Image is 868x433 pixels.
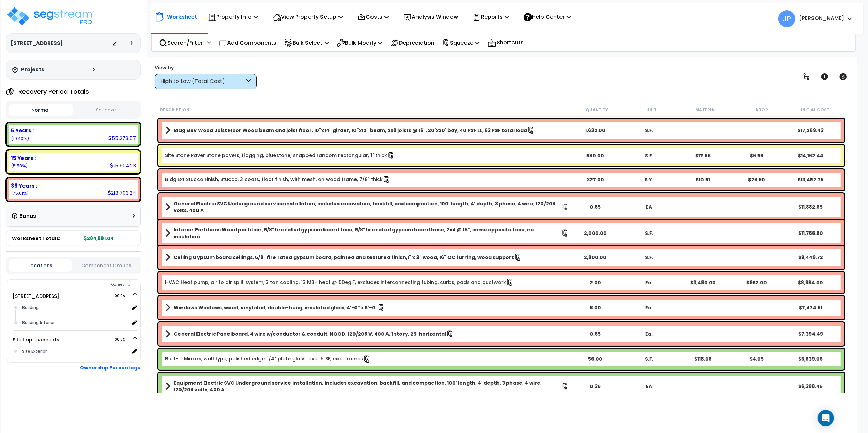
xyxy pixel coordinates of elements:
[165,329,569,339] a: Assembly Title
[84,235,114,242] b: 284,881.04
[784,254,838,261] div: $9,449.72
[676,152,730,159] div: $17.86
[676,279,730,286] div: $3,480.00
[784,356,838,363] div: $6,839.06
[13,293,59,300] a: [STREET_ADDRESS] 100.0%
[784,383,838,390] div: $6,398.45
[20,304,129,312] div: Building
[622,152,676,159] div: S.F.
[442,38,480,47] p: Squeeze
[753,107,768,113] small: Labor
[484,34,527,51] div: Shortcuts
[18,88,89,95] h4: Recovery Period Totals
[165,355,370,363] a: Individual Item
[284,38,329,47] p: Bulk Select
[219,38,277,47] p: Add Components
[174,200,562,214] b: General Electric SVC Underground service installation, includes excavation, backfill, and compact...
[622,127,676,134] div: S.F.
[730,152,784,159] div: $6.56
[215,35,280,51] div: Add Components
[569,331,622,337] div: 0.65
[569,152,622,159] div: 580.00
[160,78,244,85] div: High to Low (Total Cost)
[174,380,562,393] b: Equipment Electric SVC Underground service installation, includes excavation, backfill, and compa...
[784,230,838,237] div: $11,756.80
[160,107,189,113] small: Description
[488,38,524,48] p: Shortcuts
[569,127,622,134] div: 1,632.00
[622,331,676,337] div: Ea.
[569,304,622,311] div: 8.00
[818,410,834,426] div: Open Intercom Messenger
[622,383,676,390] div: EA
[75,262,138,269] button: Component Groups
[174,304,378,311] b: Windows Windows, wood, vinyl clad, double-hung, insulated glass, 4'-0" x 5'-0"
[473,12,509,21] p: Reports
[730,176,784,183] div: $28.90
[569,204,622,210] div: 0.65
[273,12,343,21] p: View Property Setup
[167,12,197,21] p: Worksheet
[11,182,37,189] b: 39 Years :
[622,356,676,363] div: S.F.
[165,152,395,159] a: Individual Item
[622,279,676,286] div: Ea.
[108,134,136,142] div: 55,273.57
[696,107,717,113] small: Material
[784,204,838,210] div: $11,882.85
[174,226,561,240] b: Interior Partitions Wood partition, 5/8"fire rated gypsum board face, 5/8"fire rated gypsum board...
[74,104,138,116] button: Squeeze
[165,380,569,393] a: Assembly Title
[110,162,136,169] div: 15,904.23
[174,127,527,134] b: Bldg Elev Wood Joist Floor Wood beam and joist floor, 10"x14" girder, 10"x12" beam, 2x8 joists @ ...
[387,35,438,51] div: Depreciation
[165,253,569,262] a: Assembly Title
[622,304,676,311] div: Ea.
[622,204,676,210] div: EA
[11,135,29,141] small: 19.402333689879818%
[11,163,28,169] small: 5.582761843329412%
[569,176,622,183] div: 327.00
[208,12,258,21] p: Property Info
[12,235,60,242] span: Worksheet Totals:
[569,356,622,363] div: 56.00
[19,213,36,219] h3: Bonus
[676,176,730,183] div: $10.51
[20,319,129,327] div: Building Interior
[784,152,838,159] div: $14,162.44
[165,279,514,286] a: Individual Item
[11,40,63,47] h3: [STREET_ADDRESS]
[569,383,622,390] div: 0.35
[174,254,514,261] b: Ceiling Gypsum board ceilings, 5/8" fire rated gypsum board, painted and textured finish,1" x 3" ...
[569,230,622,237] div: 2,000.00
[155,64,257,71] div: View by:
[165,200,569,214] a: Assembly Title
[165,176,390,183] a: Individual Item
[13,336,59,343] a: Site Improvements 100.0%
[113,336,131,344] span: 100.0%
[80,364,141,371] b: Ownership Percentage
[108,189,136,196] div: 213,703.24
[778,10,795,27] span: JP
[159,38,203,47] p: Search/Filter
[165,303,569,312] a: Assembly Title
[165,226,569,240] a: Assembly Title
[784,304,838,311] div: $7,474.81
[784,176,838,183] div: $13,452.78
[165,126,569,135] a: Assembly Title
[569,279,622,286] div: 2.00
[569,254,622,261] div: 2,800.00
[801,107,830,113] small: Initial Cost
[113,292,131,300] span: 100.0%
[784,331,838,337] div: $7,394.49
[20,347,129,355] div: Site Exterior
[11,190,29,196] small: 75.01490446679077%
[730,279,784,286] div: $952.00
[9,259,72,272] button: Locations
[730,356,784,363] div: $4.05
[622,230,676,237] div: S.F.
[784,279,838,286] div: $8,864.00
[622,176,676,183] div: S.Y.
[9,104,73,116] button: Normal
[404,12,458,21] p: Analysis Window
